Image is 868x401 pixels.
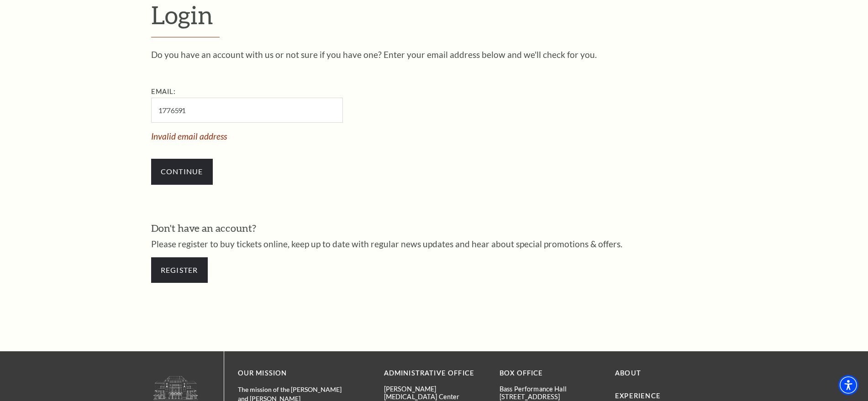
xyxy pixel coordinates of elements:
input: Required [151,98,343,123]
div: Accessibility Menu [838,375,858,395]
span: Invalid email address [151,131,227,141]
input: Submit button [151,159,213,184]
p: Do you have an account with us or not sure if you have one? Enter your email address below and we... [151,50,717,59]
label: Email: [151,88,176,95]
p: Bass Performance Hall [500,385,601,393]
a: About [615,369,641,377]
p: [STREET_ADDRESS] [500,393,601,401]
p: BOX OFFICE [500,368,601,379]
p: OUR MISSION [238,368,352,379]
p: Administrative Office [384,368,486,379]
h3: Don't have an account? [151,221,717,235]
a: Experience [615,392,661,400]
p: Please register to buy tickets online, keep up to date with regular news updates and hear about s... [151,240,717,248]
a: Register [151,257,208,283]
p: [PERSON_NAME][MEDICAL_DATA] Center [384,385,486,401]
